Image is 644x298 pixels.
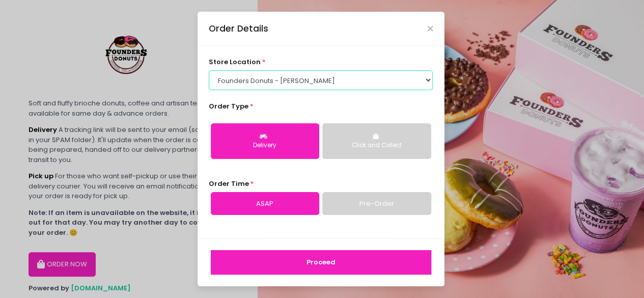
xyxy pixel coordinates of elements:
[209,57,261,67] span: store location
[428,26,433,31] button: Close
[211,123,319,159] button: Delivery
[329,141,424,150] div: Click and Collect
[322,192,431,215] a: Pre-Order
[209,22,268,35] div: Order Details
[209,179,249,188] span: Order Time
[211,250,431,275] button: Proceed
[211,192,319,215] a: ASAP
[218,141,312,150] div: Delivery
[322,123,431,159] button: Click and Collect
[209,101,248,111] span: Order Type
